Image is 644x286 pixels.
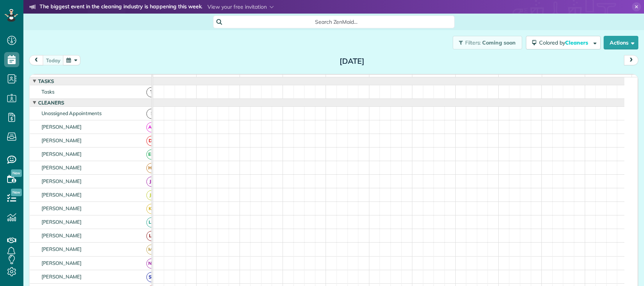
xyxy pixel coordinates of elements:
span: [PERSON_NAME] [40,124,83,130]
span: 2pm [456,76,469,82]
span: New [11,169,22,177]
span: SB [146,272,157,282]
span: New [11,189,22,196]
span: T [146,87,157,97]
span: AS [146,122,157,132]
span: KB [146,204,157,214]
button: next [624,55,638,65]
button: prev [29,55,43,65]
button: Actions [604,36,638,49]
span: Cleaners [565,39,589,46]
span: 8am [197,76,211,82]
strong: The biggest event in the cleaning industry is happening this week. [40,3,202,11]
span: 11am [326,76,343,82]
span: MB [146,244,157,255]
span: Tasks [40,89,56,95]
span: [PERSON_NAME] [40,137,83,143]
span: LF [146,231,157,241]
span: Filters: [465,39,481,46]
span: EM [146,149,157,160]
span: NN [146,258,157,269]
span: 5pm [585,76,598,82]
span: JB [146,177,157,187]
span: 3pm [499,76,512,82]
span: LS [146,217,157,228]
span: Tasks [37,78,55,84]
span: [PERSON_NAME] [40,205,83,211]
span: JR [146,190,157,200]
button: Colored byCleaners [526,36,601,49]
span: 12pm [369,76,386,82]
h2: [DATE] [305,57,399,65]
span: 9am [240,76,254,82]
span: [PERSON_NAME] [40,260,83,266]
span: [PERSON_NAME] [40,178,83,184]
span: [PERSON_NAME] [40,165,83,171]
span: [PERSON_NAME] [40,151,83,157]
span: [PERSON_NAME] [40,246,83,252]
span: 1pm [412,76,426,82]
button: today [43,55,64,65]
span: [PERSON_NAME] [40,274,83,280]
span: Unassigned Appointments [40,110,103,116]
span: Colored by [539,39,591,46]
span: ! [146,109,157,119]
span: DL [146,136,157,146]
span: [PERSON_NAME] [40,192,83,198]
span: Coming soon [482,39,516,46]
span: 7am [153,76,167,82]
span: 4pm [542,76,555,82]
span: 10am [283,76,300,82]
span: [PERSON_NAME] [40,219,83,225]
span: [PERSON_NAME] [40,232,83,238]
span: Cleaners [37,100,66,106]
span: HC [146,163,157,173]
